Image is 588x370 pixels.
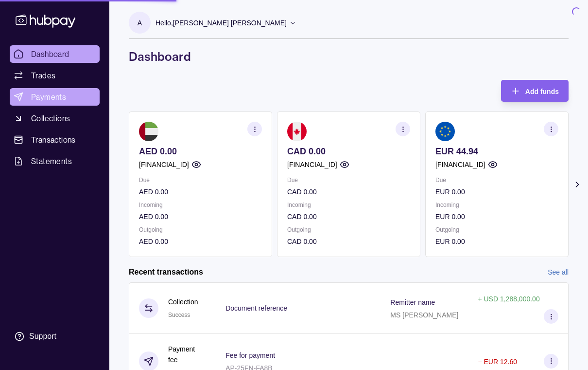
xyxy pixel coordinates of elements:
p: CAD 0.00 [287,146,410,157]
a: Dashboard [10,45,100,63]
a: Transactions [10,131,100,148]
p: AED 0.00 [139,186,262,197]
p: Remitter name [390,298,435,306]
p: Incoming [435,200,558,210]
p: EUR 0.00 [435,211,558,222]
span: Dashboard [31,48,69,60]
p: Incoming [139,200,262,210]
a: Collections [10,110,100,127]
span: Success [168,312,190,318]
p: Fee for payment [225,351,275,359]
a: Trades [10,67,100,84]
h2: Recent transactions [129,267,203,277]
button: Add funds [501,80,569,102]
p: A [138,18,142,28]
p: Collection [168,296,198,307]
p: EUR 44.94 [435,146,558,157]
span: Collections [31,112,70,124]
p: AED 0.00 [139,146,262,157]
p: MS [PERSON_NAME] [390,311,458,319]
a: Support [10,326,100,347]
span: Transactions [31,134,76,146]
img: ae [139,122,158,141]
p: EUR 0.00 [435,186,558,197]
p: CAD 0.00 [287,186,410,197]
img: ca [287,122,307,141]
p: [FINANCIAL_ID] [287,159,337,170]
p: Outgoing [287,224,410,235]
p: EUR 0.00 [435,236,558,247]
p: AED 0.00 [139,211,262,222]
p: Outgoing [435,224,558,235]
p: Due [435,175,558,185]
p: Due [287,175,410,185]
img: eu [435,122,455,141]
span: Statements [31,155,72,167]
p: Outgoing [139,224,262,235]
p: Due [139,175,262,185]
a: Statements [10,152,100,170]
p: Document reference [225,304,287,312]
a: See all [548,267,569,277]
p: CAD 0.00 [287,211,410,222]
span: Trades [31,70,55,81]
p: AED 0.00 [139,236,262,247]
p: − EUR 12.60 [478,358,517,366]
p: CAD 0.00 [287,236,410,247]
a: Payments [10,88,100,106]
p: Incoming [287,200,410,210]
p: Hello, [PERSON_NAME] [PERSON_NAME] [156,18,287,28]
p: + USD 1,288,000.00 [478,295,539,303]
span: Payments [31,91,66,103]
div: Support [29,331,56,342]
p: Payment fee [168,344,206,365]
p: [FINANCIAL_ID] [435,159,485,170]
span: Add funds [525,88,559,95]
h1: Dashboard [129,49,569,64]
p: [FINANCIAL_ID] [139,159,189,170]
